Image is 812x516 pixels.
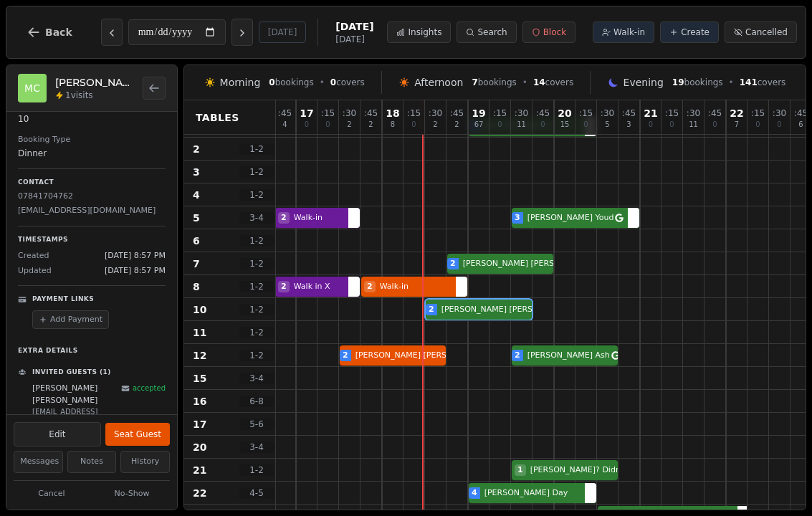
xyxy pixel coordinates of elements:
[32,310,109,330] button: Add Payment
[497,121,502,128] span: 0
[660,21,719,43] button: Create
[522,77,527,88] span: •
[472,77,516,88] span: bookings
[472,108,485,118] span: 19
[14,451,63,473] button: Messages
[278,109,292,118] span: : 45
[300,108,313,118] span: 17
[515,109,528,118] span: : 30
[687,109,700,118] span: : 30
[522,21,575,43] button: Block
[18,147,166,160] dd: Dinner
[278,281,290,293] span: 2
[320,77,325,88] span: •
[193,486,206,500] span: 22
[477,27,507,38] span: Search
[536,109,550,118] span: : 45
[14,422,101,446] button: Edit
[14,485,90,503] button: Cancel
[472,487,477,500] span: 4
[239,373,274,384] span: 3 - 4
[239,212,274,224] span: 3 - 4
[239,281,274,292] span: 1 - 2
[387,21,451,43] button: Insights
[391,121,395,128] span: 8
[525,350,610,362] span: [PERSON_NAME] Ash
[18,74,47,102] div: MC
[193,325,206,340] span: 11
[515,464,526,477] span: 1
[18,250,49,262] span: Created
[558,108,571,118] span: 20
[18,340,166,356] p: Extra Details
[460,258,596,270] span: [PERSON_NAME] [PERSON_NAME]
[330,77,336,87] span: 0
[239,396,274,407] span: 6 - 8
[429,109,442,118] span: : 30
[433,121,437,128] span: 2
[672,77,723,88] span: bookings
[533,77,573,88] span: covers
[525,212,614,224] span: [PERSON_NAME] Youd
[343,109,356,118] span: : 30
[193,394,206,408] span: 16
[239,419,274,430] span: 5 - 6
[239,327,274,338] span: 1 - 2
[450,109,464,118] span: : 45
[94,485,170,503] button: No-Show
[239,441,274,453] span: 3 - 4
[330,77,365,88] span: covers
[18,134,166,146] dt: Booking Type
[669,121,674,128] span: 0
[751,109,765,118] span: : 15
[55,75,134,90] h2: [PERSON_NAME] [PERSON_NAME]
[321,109,335,118] span: : 15
[193,211,200,225] span: 5
[18,265,52,277] span: Updated
[730,108,743,118] span: 22
[193,188,200,202] span: 4
[239,464,274,476] span: 1 - 2
[364,109,378,118] span: : 45
[665,109,679,118] span: : 15
[681,27,710,38] span: Create
[414,75,463,90] span: Afternoon
[517,121,526,128] span: 11
[45,27,72,37] span: Back
[193,463,206,477] span: 21
[193,371,206,386] span: 15
[583,121,588,128] span: 0
[32,295,94,305] p: Payment Links
[239,189,274,201] span: 1 - 2
[560,121,570,128] span: 15
[386,108,399,118] span: 18
[624,75,664,90] span: Evening
[368,121,373,128] span: 2
[32,406,115,428] div: [EMAIL_ADDRESS][DOMAIN_NAME]
[335,19,373,34] span: [DATE]
[193,417,206,431] span: 17
[335,34,373,45] span: [DATE]
[773,109,786,118] span: : 30
[120,451,170,473] button: History
[196,110,239,125] span: Tables
[794,109,808,118] span: : 45
[305,121,309,128] span: 0
[18,205,166,217] p: [EMAIL_ADDRESS][DOMAIN_NAME]
[193,440,206,454] span: 20
[193,257,200,271] span: 7
[605,121,609,128] span: 5
[193,142,200,156] span: 2
[193,279,200,294] span: 8
[613,27,645,38] span: Walk-in
[325,121,330,128] span: 0
[353,350,489,362] span: [PERSON_NAME] [PERSON_NAME]
[291,281,344,293] span: Walk in X
[239,304,274,315] span: 1 - 2
[672,77,684,87] span: 19
[740,77,758,87] span: 141
[143,77,166,100] button: Back to bookings list
[15,15,84,49] button: Back
[622,109,636,118] span: : 45
[282,121,287,128] span: 4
